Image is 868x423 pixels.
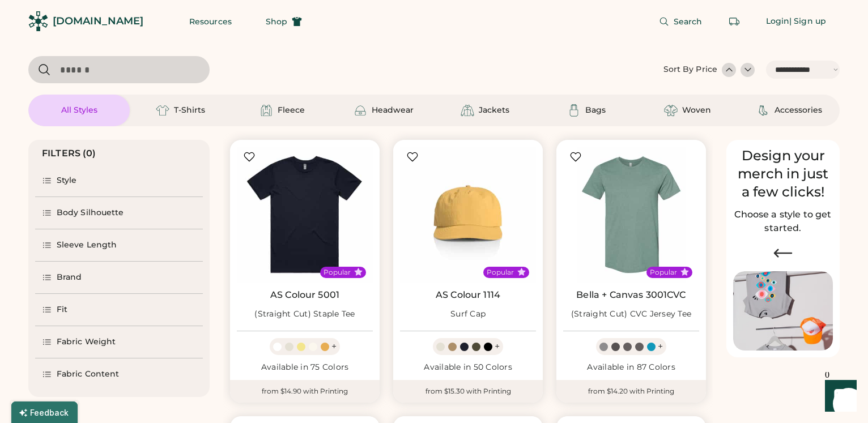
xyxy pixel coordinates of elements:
[324,268,351,277] div: Popular
[733,147,833,201] div: Design your merch in just a few clicks!
[567,104,581,117] img: Bags Icon
[733,271,833,351] img: Image of Lisa Congdon Eye Print on T-Shirt and Hat
[556,380,706,403] div: from $14.20 with Printing
[479,105,509,116] div: Jackets
[723,10,746,33] button: Retrieve an order
[576,289,686,301] a: Bella + Canvas 3001CVC
[354,268,363,276] button: Popular Style
[400,362,536,373] div: Available in 50 Colors
[461,104,474,117] img: Jackets Icon
[517,268,526,276] button: Popular Style
[563,147,699,283] img: BELLA + CANVAS 3001CVC (Straight Cut) CVC Jersey Tee
[354,104,367,117] img: Headwear Icon
[487,268,514,277] div: Popular
[658,340,663,353] div: +
[789,16,826,27] div: | Sign up
[57,304,67,315] div: Fit
[650,268,677,277] div: Popular
[585,105,606,116] div: Bags
[57,207,124,219] div: Body Silhouette
[682,105,711,116] div: Woven
[252,10,316,33] button: Shop
[53,14,143,28] div: [DOMAIN_NAME]
[237,362,373,373] div: Available in 75 Colors
[331,340,337,353] div: +
[61,105,97,116] div: All Styles
[495,340,500,353] div: +
[372,105,414,116] div: Headwear
[680,268,689,276] button: Popular Style
[400,147,536,283] img: AS Colour 1114 Surf Cap
[259,104,273,117] img: Fleece Icon
[450,309,486,320] div: Surf Cap
[156,104,169,117] img: T-Shirts Icon
[733,208,833,235] h2: Choose a style to get started.
[57,336,116,348] div: Fabric Weight
[814,372,863,421] iframe: Front Chat
[663,64,717,75] div: Sort By Price
[237,147,373,283] img: AS Colour 5001 (Straight Cut) Staple Tee
[393,380,543,403] div: from $15.30 with Printing
[563,362,699,373] div: Available in 87 Colors
[174,105,205,116] div: T-Shirts
[674,18,703,25] span: Search
[436,289,500,301] a: AS Colour 1114
[230,380,380,403] div: from $14.90 with Printing
[57,175,77,186] div: Style
[270,289,339,301] a: AS Colour 5001
[775,105,822,116] div: Accessories
[266,18,287,25] span: Shop
[57,272,82,283] div: Brand
[664,104,678,117] img: Woven Icon
[756,104,770,117] img: Accessories Icon
[57,369,119,380] div: Fabric Content
[645,10,716,33] button: Search
[766,16,790,27] div: Login
[57,240,117,251] div: Sleeve Length
[176,10,245,33] button: Resources
[254,309,355,320] div: (Straight Cut) Staple Tee
[278,105,305,116] div: Fleece
[42,147,96,160] div: FILTERS (0)
[28,11,48,31] img: Rendered Logo - Screens
[571,309,691,320] div: (Straight Cut) CVC Jersey Tee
